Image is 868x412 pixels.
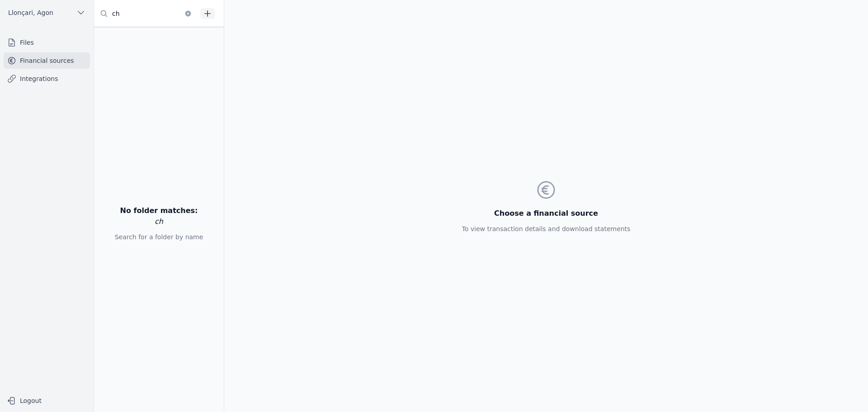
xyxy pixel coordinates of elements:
[494,209,598,218] font: Choose a financial source
[155,217,163,226] font: ch
[115,233,203,241] font: Search for a folder by name
[20,75,58,82] font: Integrations
[20,39,34,46] font: Files
[4,393,90,408] button: Logout
[4,5,90,20] button: Llonçari, Agon
[4,71,90,87] a: Integrations
[120,206,198,215] font: No folder matches:
[20,397,42,404] font: Logout
[4,52,90,69] a: Financial sources
[462,225,631,232] font: To view transaction details and download statements
[94,5,197,22] input: Filter by folder...
[8,9,53,16] font: Llonçari, Agon
[4,34,90,51] a: Files
[20,57,74,64] font: Financial sources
